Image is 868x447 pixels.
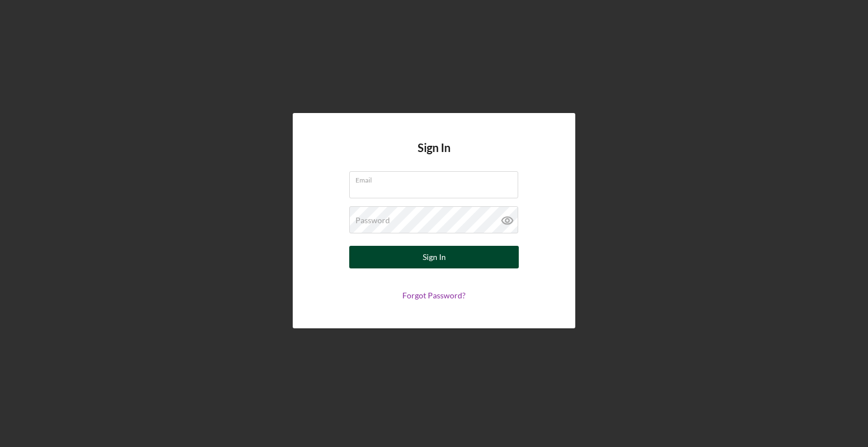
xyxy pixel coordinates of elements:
[355,216,390,225] label: Password
[418,141,450,171] h4: Sign In
[349,246,519,268] button: Sign In
[355,172,518,184] label: Email
[402,290,466,300] a: Forgot Password?
[423,246,446,268] div: Sign In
